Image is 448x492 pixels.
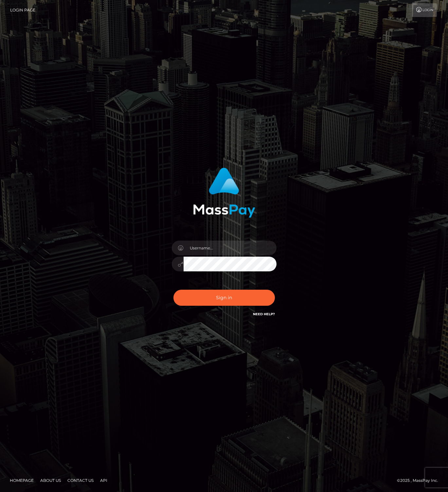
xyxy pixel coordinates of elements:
[184,241,277,255] input: Username...
[193,168,255,218] img: MassPay Login
[38,475,63,485] a: About Us
[10,3,35,17] a: Login Page
[65,475,96,485] a: Contact Us
[173,290,275,306] button: Sign in
[253,312,275,316] a: Need Help?
[7,475,36,485] a: Homepage
[397,477,443,484] div: © 2025 , MassPay Inc.
[98,475,110,485] a: API
[412,3,437,17] a: Login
